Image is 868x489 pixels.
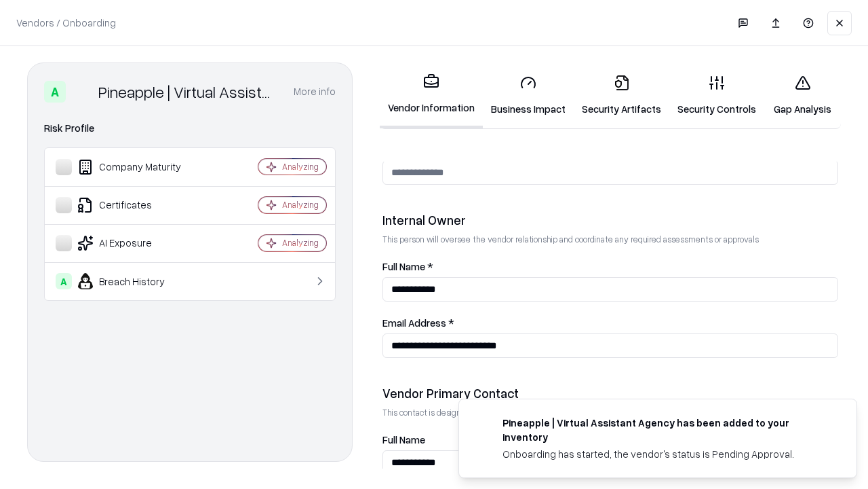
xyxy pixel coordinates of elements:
[98,81,277,103] div: Pineapple | Virtual Assistant Agency
[56,273,218,289] div: Breach History
[282,161,319,173] div: Analyzing
[71,81,93,103] img: Pineapple | Virtual Assistant Agency
[294,79,336,104] button: More info
[56,273,72,289] div: A
[574,64,669,127] a: Security Artifacts
[669,64,764,127] a: Security Controls
[382,212,838,228] div: Internal Owner
[382,261,838,272] label: Full Name *
[483,64,574,127] a: Business Impact
[764,64,841,127] a: Gap Analysis
[382,435,838,445] label: Full Name
[56,235,218,251] div: AI Exposure
[44,120,336,137] div: Risk Profile
[16,16,116,30] p: Vendors / Onboarding
[56,197,218,213] div: Certificates
[382,234,838,245] p: This person will oversee the vendor relationship and coordinate any required assessments or appro...
[282,199,319,211] div: Analyzing
[282,237,319,249] div: Analyzing
[382,318,838,328] label: Email Address *
[502,447,824,461] div: Onboarding has started, the vendor's status is Pending Approval.
[380,62,483,128] a: Vendor Information
[44,81,66,103] div: A
[502,416,824,444] div: Pineapple | Virtual Assistant Agency has been added to your inventory
[56,159,218,175] div: Company Maturity
[382,385,838,401] div: Vendor Primary Contact
[475,416,492,432] img: trypineapple.com
[382,407,838,418] p: This contact is designated to receive the assessment request from Shift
